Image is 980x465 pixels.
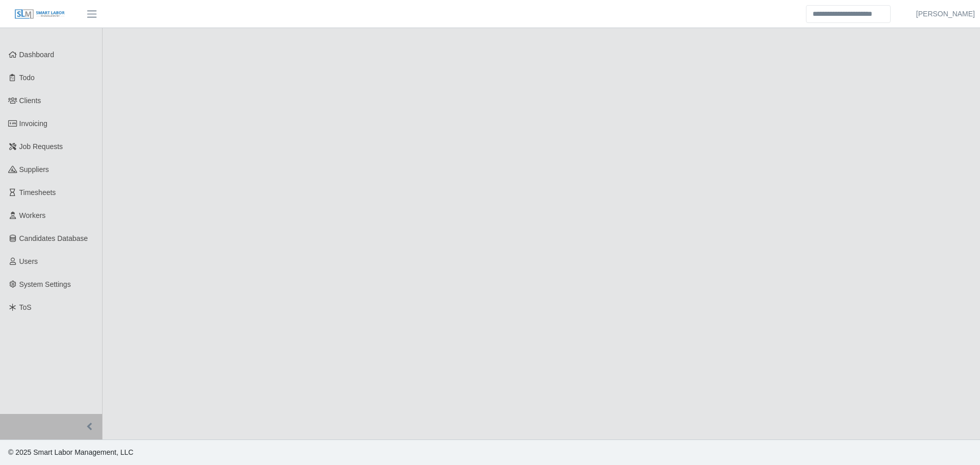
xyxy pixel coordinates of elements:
span: System Settings [19,280,71,288]
span: Suppliers [19,165,49,174]
span: Dashboard [19,51,55,59]
span: ToS [19,303,32,311]
span: Todo [19,74,35,82]
span: © 2025 Smart Labor Management, LLC [8,448,133,456]
input: Search [806,5,891,23]
span: Users [19,257,38,265]
span: Workers [19,211,46,219]
a: [PERSON_NAME] [916,9,975,19]
span: Clients [19,96,41,105]
span: Job Requests [19,142,63,151]
span: Timesheets [19,188,56,197]
span: Invoicing [19,119,47,128]
span: Candidates Database [19,234,88,242]
img: SLM Logo [14,9,65,20]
